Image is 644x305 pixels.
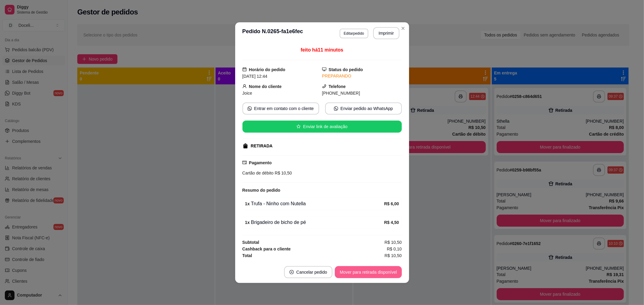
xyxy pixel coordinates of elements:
[384,201,399,206] strong: R$ 6,00
[340,29,368,38] button: Editarpedido
[242,247,291,251] strong: Cashback para o cliente
[249,160,272,165] strong: Pagamento
[242,84,247,88] span: user
[335,266,402,278] button: Mover para retirada disponível
[242,102,319,115] button: whats-appEntrar em contato com o cliente
[373,27,399,39] button: Imprimir
[290,270,294,274] span: close-circle
[398,24,408,33] button: Close
[385,252,402,259] span: R$ 10,50
[387,246,402,252] span: R$ 0,10
[334,106,338,111] span: whats-app
[251,143,273,149] div: RETIRADA
[242,121,402,133] button: starEnviar link de avaliação
[385,239,402,246] span: R$ 10,50
[242,160,247,165] span: credit-card
[249,84,282,89] strong: Nome do cliente
[245,220,250,225] strong: 1 x
[242,67,247,71] span: calendar
[245,219,384,226] div: Brigadeiro de bicho de pé
[384,220,399,225] strong: R$ 4,50
[242,253,252,258] strong: Total
[242,188,280,193] strong: Resumo do pedido
[301,47,343,52] span: feito há 11 minutos
[245,201,250,206] strong: 1 x
[322,84,326,88] span: phone
[274,171,292,175] span: R$ 10,50
[249,67,286,72] strong: Horário do pedido
[325,102,402,115] button: whats-appEnviar pedido ao WhatsApp
[296,124,301,129] span: star
[242,74,268,79] span: [DATE] 12:44
[284,266,332,278] button: close-circleCancelar pedido
[248,106,252,111] span: whats-app
[329,84,346,89] strong: Telefone
[245,200,384,207] div: Trufa - Ninho com Nutella
[242,171,274,175] span: Cartão de débito
[242,27,303,39] h3: Pedido N. 0265-fa1e6fec
[242,91,252,96] span: Joice
[322,73,402,79] div: PREPARANDO
[322,67,326,71] span: desktop
[242,240,259,245] strong: Subtotal
[322,91,360,96] span: [PHONE_NUMBER]
[329,67,363,72] strong: Status do pedido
